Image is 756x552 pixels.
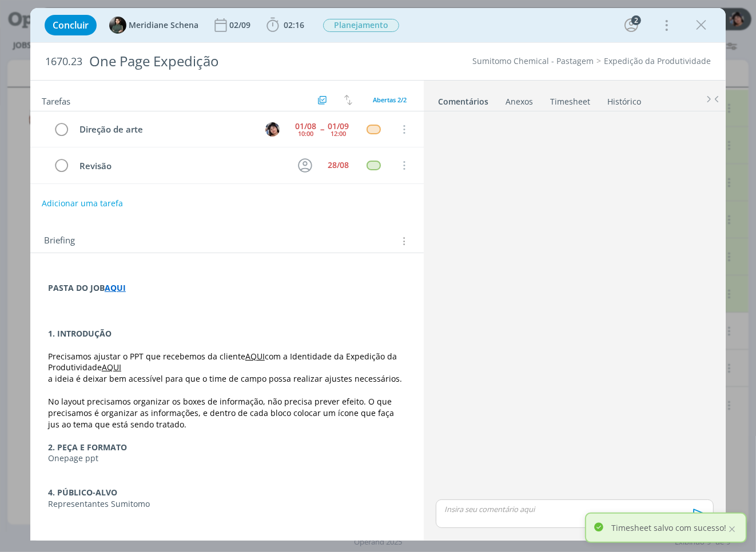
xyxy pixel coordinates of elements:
[45,15,97,35] button: Concluir
[622,16,640,34] button: 2
[30,8,726,541] div: dialog
[323,19,399,32] span: Planejamento
[264,121,281,138] button: E
[437,91,489,107] a: Comentários
[75,159,287,173] div: Revisão
[48,396,396,430] span: No layout precisamos organizar os boxes de informação, não precisa prever efeito. O que precisamo...
[604,55,711,66] a: Expedição da Produtividade
[109,17,126,34] img: M
[611,522,726,534] p: Timesheet salvo com sucesso!
[45,55,82,68] span: 1670.23
[295,122,316,130] div: 01/08
[264,16,307,34] button: 02:16
[48,487,117,498] strong: 4. PÚBLICO-ALVO
[48,373,402,384] span: a ideia é deixar bem acessível para que o time de campo possa realizar ajustes necessários.
[328,161,349,169] div: 28/08
[331,130,346,137] div: 12:00
[85,47,429,75] div: One Page Expedição
[41,193,124,214] button: Adicionar uma tarefa
[245,351,265,362] a: AQUI
[48,498,406,510] p: Representantes Sumitomo
[229,21,253,29] div: 02/09
[344,95,352,105] img: arrow-down-up.svg
[42,93,70,107] span: Tarefas
[284,19,304,30] span: 02:16
[105,282,126,293] a: AQUI
[48,442,127,453] strong: 2. PEÇA E FORMATO
[320,125,324,133] span: --
[607,91,642,107] a: Histórico
[631,15,641,25] div: 2
[373,95,407,104] span: Abertas 2/2
[109,17,198,34] button: MMeridiane Schena
[48,453,406,464] p: Onepage ppt
[506,96,533,107] div: Anexos
[298,130,313,137] div: 10:00
[48,351,399,373] span: com a Identidade da Expedição da Produtividade
[48,351,245,362] span: Precisamos ajustar o PPT que recebemos da cliente
[75,122,254,137] div: Direção de arte
[48,282,105,293] strong: PASTA DO JOB
[323,18,400,33] button: Planejamento
[472,55,594,66] a: Sumitomo Chemical - Pastagem
[129,21,198,29] span: Meridiane Schena
[44,234,75,249] span: Briefing
[53,21,89,30] span: Concluir
[550,91,591,107] a: Timesheet
[48,328,112,339] strong: 1. INTRODUÇÃO
[265,122,280,137] img: E
[102,362,121,373] a: AQUI
[328,122,349,130] div: 01/09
